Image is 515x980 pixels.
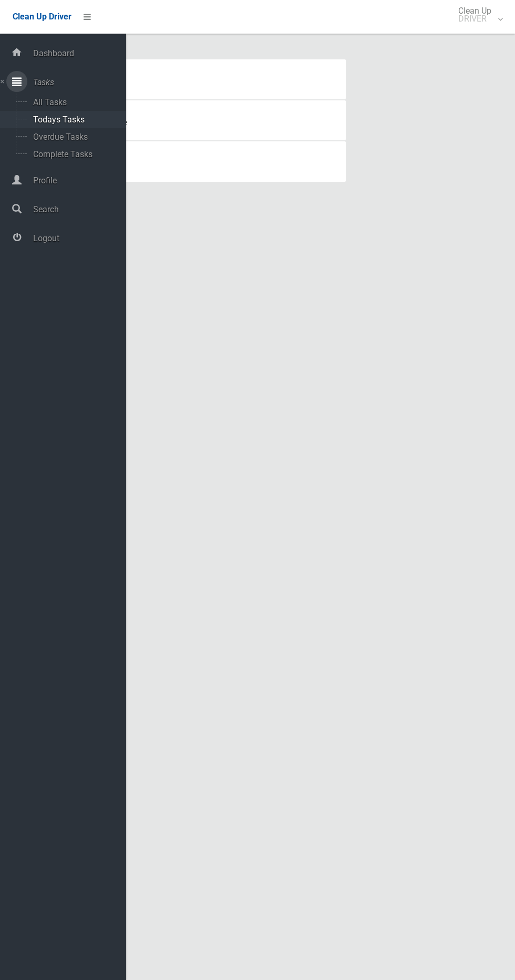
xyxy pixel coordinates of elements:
[30,204,126,214] span: Search
[30,48,126,58] span: Dashboard
[458,15,491,23] small: DRIVER
[30,233,126,243] span: Logout
[30,97,117,107] span: All Tasks
[30,115,117,125] span: Todays Tasks
[30,149,117,159] span: Complete Tasks
[30,77,126,87] span: Tasks
[30,132,117,142] span: Overdue Tasks
[13,9,71,25] a: Clean Up Driver
[13,12,71,22] span: Clean Up Driver
[30,176,126,185] span: Profile
[453,7,502,23] span: Clean Up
